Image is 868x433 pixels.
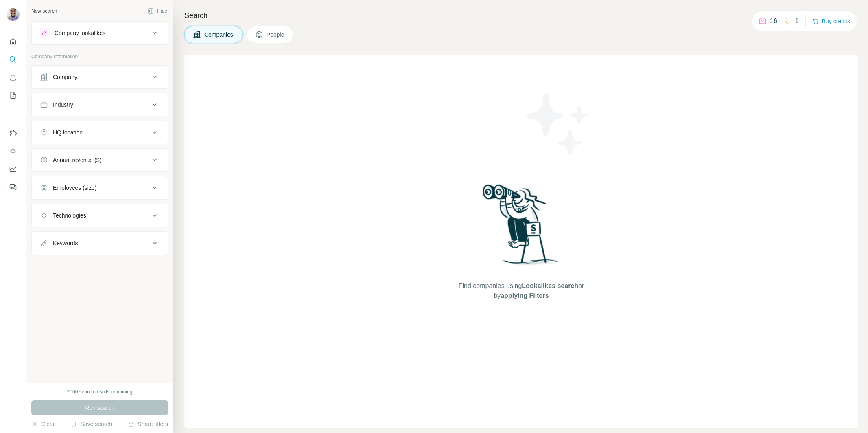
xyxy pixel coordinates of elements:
button: Hide [142,5,173,17]
button: Technologies [32,206,168,225]
div: Employees (size) [53,184,96,192]
p: 16 [770,16,777,26]
div: Technologies [53,211,86,220]
button: Dashboard [7,162,20,176]
button: Share filters [128,420,168,428]
button: Use Surfe on LinkedIn [7,126,20,141]
button: My lists [7,88,20,103]
button: Search [7,52,20,67]
button: Company [32,67,168,87]
img: Surfe Illustration - Woman searching with binoculars [479,182,564,273]
button: Company lookalikes [32,23,168,43]
button: Enrich CSV [7,70,20,85]
button: Use Surfe API [7,144,20,158]
h4: Search [184,10,858,21]
span: Lookalikes search [522,282,578,289]
button: Buy credits [812,15,850,27]
button: Feedback [7,180,20,194]
span: applying Filters [501,292,549,299]
div: Company lookalikes [55,29,105,37]
p: 1 [795,16,799,26]
button: Save search [70,420,112,428]
div: HQ location [53,128,83,136]
div: Industry [53,101,73,109]
p: Company information [31,53,168,60]
button: HQ location [32,123,168,142]
span: Find companies using or by [456,281,586,301]
button: Employees (size) [32,178,168,198]
button: Industry [32,95,168,114]
div: New search [31,7,57,15]
span: Companies [204,31,234,39]
div: Company [53,73,77,81]
button: Annual revenue ($) [32,150,168,170]
button: Keywords [32,233,168,253]
button: Clear [31,420,55,428]
span: People [267,31,285,39]
div: Annual revenue ($) [53,156,101,164]
img: Avatar [7,8,20,21]
img: Surfe Illustration - Stars [521,87,595,160]
div: Keywords [53,239,78,247]
div: 2000 search results remaining [67,388,133,396]
button: Quick start [7,34,20,49]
